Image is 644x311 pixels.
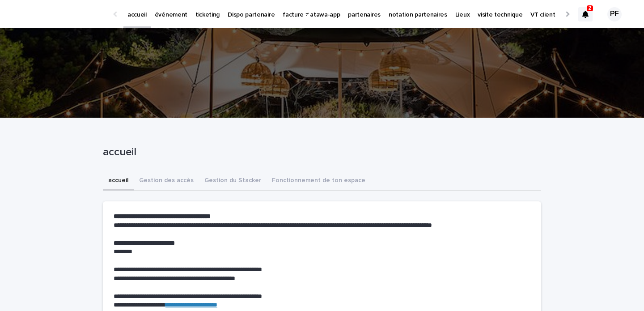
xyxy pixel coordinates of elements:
[18,5,105,23] img: Ls34BcGeRexTGTNfXpUC
[134,172,199,191] button: Gestion des accès
[199,172,267,191] button: Gestion du Stacker
[589,5,592,11] p: 2
[607,7,622,21] div: PF
[103,172,134,191] button: accueil
[103,146,538,159] p: accueil
[267,172,371,191] button: Fonctionnement de ton espace
[578,7,593,21] div: 2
